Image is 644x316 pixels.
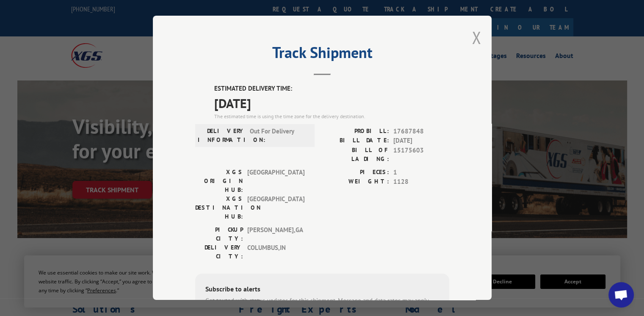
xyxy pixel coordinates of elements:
span: 17687848 [393,127,449,136]
button: Close modal [472,26,481,49]
h2: Track Shipment [195,47,449,63]
span: 15175603 [393,146,449,164]
label: BILL DATE: [322,136,389,146]
span: 1 [393,168,449,177]
span: [GEOGRAPHIC_DATA] [247,194,304,221]
label: DELIVERY INFORMATION: [198,127,246,144]
span: [DATE] [393,136,449,146]
label: XGS DESTINATION HUB: [195,194,243,221]
div: Subscribe to alerts [205,284,439,296]
div: Get texted with status updates for this shipment. Message and data rates may apply. Message frequ... [205,296,439,315]
div: Open chat [608,282,634,308]
label: BILL OF LADING: [322,146,389,164]
div: The estimated time is using the time zone for the delivery destination. [214,113,449,120]
label: PIECES: [322,168,389,177]
label: XGS ORIGIN HUB: [195,168,243,194]
span: COLUMBUS , IN [247,243,304,261]
label: WEIGHT: [322,177,389,187]
label: PICKUP CITY: [195,225,243,243]
span: 1128 [393,177,449,187]
label: DELIVERY CITY: [195,243,243,261]
span: [PERSON_NAME] , GA [247,225,304,243]
label: PROBILL: [322,127,389,136]
span: [DATE] [214,94,449,113]
label: ESTIMATED DELIVERY TIME: [214,84,449,94]
span: Out For Delivery [250,127,307,144]
span: [GEOGRAPHIC_DATA] [247,168,304,194]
